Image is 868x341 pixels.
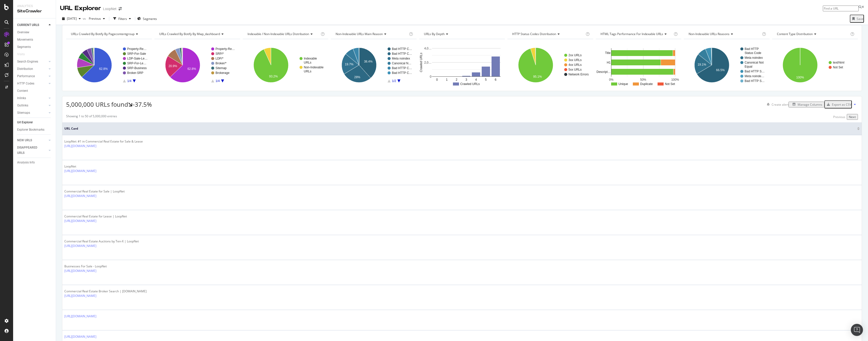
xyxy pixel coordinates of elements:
text: Sitemap [215,66,227,70]
div: Manage Columns [798,102,822,107]
text: Indexable [304,57,317,60]
div: SiteCrawler [17,8,52,14]
div: -37.5% [133,100,152,109]
button: Segments [137,15,157,23]
div: A chart. [596,43,681,87]
svg: A chart. [507,43,593,87]
a: [URL][DOMAIN_NAME] [64,314,96,318]
text: 95.1% [533,75,542,78]
text: 93.2% [269,75,278,78]
button: [DATE] [60,15,83,23]
a: [URL][DOMAIN_NAME] [64,334,96,339]
text: 3 [466,78,467,81]
span: Non-Indexable URLs Reasons [689,32,729,36]
text: 4,0… [424,47,431,50]
button: Save [850,15,864,23]
text: 38.4% [364,60,373,64]
text: Property-Re… [215,47,235,51]
text: LDP-Sale-Le… [127,57,148,60]
div: Visits [17,52,25,57]
div: HTTP Codes [17,81,34,86]
h4: HTTP Status Codes Distribution [511,30,585,38]
text: SRP/* [215,52,224,55]
text: 3xx URLs [568,58,582,62]
div: Save [857,17,863,21]
input: Find a URL [823,6,859,11]
button: Export as CSV [824,100,852,108]
div: NEW URLS [17,138,32,143]
div: CURRENT URLS [17,22,39,28]
text: 19.1% [698,63,706,66]
div: Commercial Real Estate Auctions by Ten-X | LoopNet [64,239,139,244]
span: Indexable / Non-Indexable URLs distribution [248,32,309,36]
text: 5xx URLs [568,68,582,71]
a: HTTP Codes [17,81,47,86]
text: Title [605,51,611,55]
span: vs [83,16,87,21]
text: URLs [304,70,311,73]
text: Meta noinde… [745,74,764,78]
text: 1/4 [215,79,220,83]
svg: A chart. [154,43,240,87]
text: Canonical Not [745,61,764,64]
svg: A chart. [66,43,152,87]
text: Bad HTTP S… [745,70,765,73]
span: Segments [143,17,157,21]
a: Analysis Info [17,160,52,165]
text: Crawled URLs [419,53,423,72]
text: 4xx URLs [568,63,582,67]
h4: URLs Crawled By Botify By mwp_dashboard [158,30,236,38]
text: Broker/* [215,62,227,65]
div: Url Explorer [17,120,33,125]
text: Meta noindex [392,57,410,60]
h4: Content Type Distribution [776,30,849,38]
div: Performance [17,74,35,79]
a: NEW URLS [17,138,47,143]
div: A chart. [331,43,417,87]
text: Canonical N… [392,62,411,65]
div: Create alert [772,102,789,107]
text: 66.5% [716,68,725,72]
div: Filters [118,17,127,21]
text: 62.8% [99,67,108,71]
div: Businesses For Sale - LoopNet [64,264,107,269]
text: URLs [304,61,311,64]
text: 1/4 [127,79,131,83]
text: Not Set [665,82,675,86]
div: Explorer Bookmarks [17,127,44,132]
button: Filters [111,15,133,23]
a: Content [17,88,52,94]
h4: URLs by Depth [423,30,500,38]
h4: HTML Tags Performance for Indexable URLs [600,30,673,38]
text: H1 [607,61,611,64]
a: Url Explorer [17,120,52,125]
div: Analytics [17,4,52,8]
a: [URL][DOMAIN_NAME] [64,194,96,198]
button: Previous [87,15,107,23]
text: Non-Indexable [304,66,323,69]
text: Bad HTTP [745,47,759,51]
div: Movements [17,37,33,42]
a: [URL][DOMAIN_NAME] [64,169,96,173]
text: Property-Re… [127,47,147,51]
text: Crawled URLs [460,82,480,86]
a: Explorer Bookmarks [17,127,52,132]
div: Content [17,88,28,94]
text: Duplicate [640,82,653,86]
h4: Non-Indexable URLs Main Reason [335,30,408,38]
div: Search Engines [17,59,38,64]
svg: A chart. [419,43,505,87]
span: Previous [87,16,101,21]
text: 1/2 [392,79,396,83]
a: Inlinks [17,96,47,101]
a: Movements [17,37,52,42]
a: Performance [17,74,47,79]
span: 2025 Aug. 22nd [67,16,77,21]
div: LoopNet: #1 in Commercial Real Estate for Sale & Lease [64,139,143,144]
button: Previous [832,115,847,119]
text: LDP/* [215,57,224,60]
a: Visits [17,52,30,57]
text: 1 [446,78,448,81]
text: 0% [609,78,613,81]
